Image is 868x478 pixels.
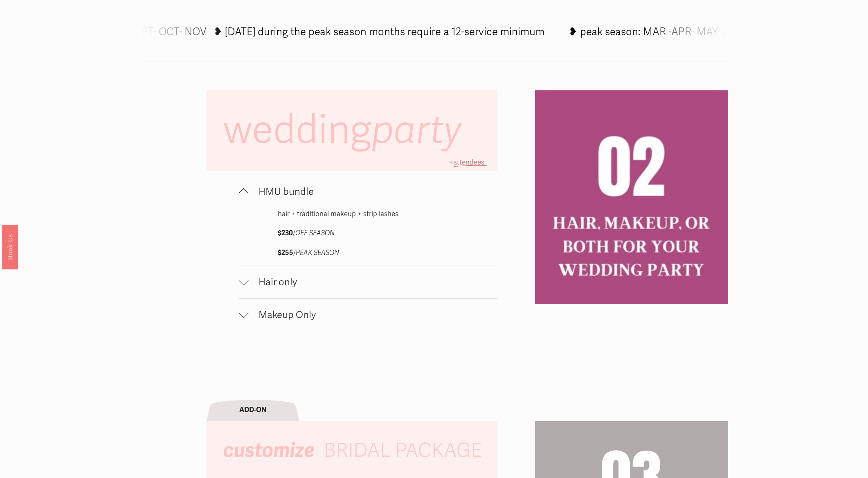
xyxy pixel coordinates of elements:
[278,229,293,237] strong: $230
[223,438,315,462] em: customize
[278,247,459,259] p: /
[296,248,339,257] em: PEAK SEASON
[278,208,459,221] p: hair + traditional makeup + strip lashes
[239,406,267,414] strong: ADD-ON
[449,158,453,167] span: +
[239,176,498,208] button: HMU bundle
[249,309,498,321] span: Makeup Only
[569,25,832,38] tspan: ❥ peak season: MAR -APR- MAY- JUNE- SEPT- OCT- NOV
[214,25,544,38] tspan: ❥ [DATE] during the peak season months require a 12-service minimum
[239,299,498,331] button: Makeup Only
[249,276,498,288] span: Hair only
[324,439,482,462] span: BRIDAL PACKAGE
[239,266,498,298] button: Hair only
[371,106,462,154] em: party
[249,186,498,198] span: HMU bundle
[239,208,498,266] div: HMU bundle
[223,106,471,154] span: wedding
[2,225,18,269] a: Book Us
[295,229,335,237] em: OFF SEASON
[453,158,484,167] span: attendees
[278,248,293,257] strong: $255
[278,227,459,240] p: /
